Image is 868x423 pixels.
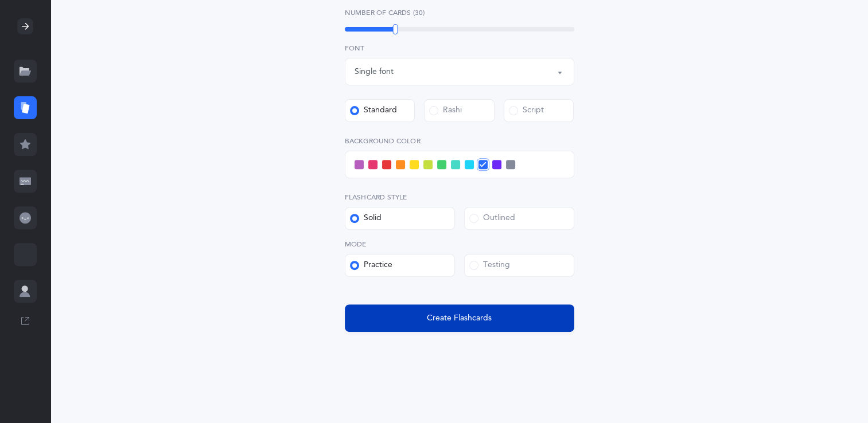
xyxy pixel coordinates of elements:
[345,136,574,146] label: Background color
[469,260,510,271] div: Testing
[345,304,574,332] button: Create Flashcards
[509,105,544,116] div: Script
[345,58,574,85] button: Single font
[350,260,392,271] div: Practice
[345,239,574,249] label: Mode
[345,43,574,53] label: Font
[469,213,515,224] div: Outlined
[429,105,462,116] div: Rashi
[427,312,492,324] span: Create Flashcards
[355,66,394,78] div: Single font
[345,192,574,202] label: Flashcard Style
[350,213,382,224] div: Solid
[345,7,574,18] label: Number of Cards (30)
[350,105,397,116] div: Standard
